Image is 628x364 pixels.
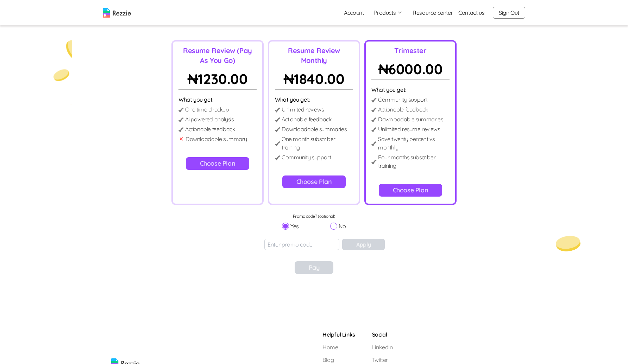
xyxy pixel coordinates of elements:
img: logo [103,8,131,18]
p: What you get: [178,95,257,104]
button: Sign Out [493,7,525,19]
p: Promo code? (optional) [282,213,346,219]
p: ₦ 1840.00 [275,68,353,90]
p: Actionable feedback [282,115,331,123]
a: Account [338,6,369,20]
img: detail [275,108,280,112]
a: LinkedIn [372,343,398,351]
a: Contact us [458,8,484,17]
img: detail [371,108,377,112]
p: Actionable feedback [185,125,235,133]
img: detail [275,155,280,160]
img: detail [275,127,280,132]
img: detail [275,117,280,122]
a: Twitter [372,356,398,364]
p: Community support [378,95,427,104]
p: Four months subscriber training [378,153,450,170]
input: No [330,223,337,230]
p: Actionable feedback [378,105,428,114]
p: Unlimited reviews [282,105,324,114]
p: What you get: [371,85,450,94]
button: Products [373,8,403,17]
p: Save twenty percent vs monthly [378,135,450,152]
a: Resource center [413,8,453,17]
a: Home [322,343,355,351]
label: No [330,222,346,230]
input: Enter promo code [264,239,339,250]
p: One month subscriber training [282,135,353,152]
img: detail [371,141,377,146]
p: Ai powered analysis [185,115,233,123]
input: Yes [282,223,289,230]
label: Yes [282,222,299,230]
img: detail [178,108,184,112]
p: One time checkup [185,105,229,114]
h5: Social [372,330,398,339]
p: Resume Review Monthly [275,46,353,65]
img: detail [371,160,377,164]
p: Community support [282,153,331,161]
img: detail [178,127,184,132]
img: detail [275,141,280,146]
button: Choose Plan [186,157,250,170]
button: Pay [295,261,334,274]
p: Unlimited resume reviews [378,125,440,133]
img: detail [371,98,377,102]
button: Apply [342,239,385,250]
p: ₦ 6000.00 [371,58,450,80]
img: detail [371,117,377,122]
p: ₦ 1230.00 [178,68,257,90]
button: Choose Plan [282,175,346,188]
p: Resume Review (Pay As You Go) [178,46,257,65]
p: What you get: [275,95,353,104]
p: Trimester [371,46,450,56]
a: Blog [322,356,355,364]
img: detail [178,117,184,122]
p: Downloadable summaries [282,125,346,133]
h5: Helpful Links [322,330,355,339]
p: Downloadable summary [186,135,247,143]
button: Choose Plan [379,184,442,197]
img: detail [371,127,377,132]
p: Downloadable summaries [378,115,443,123]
